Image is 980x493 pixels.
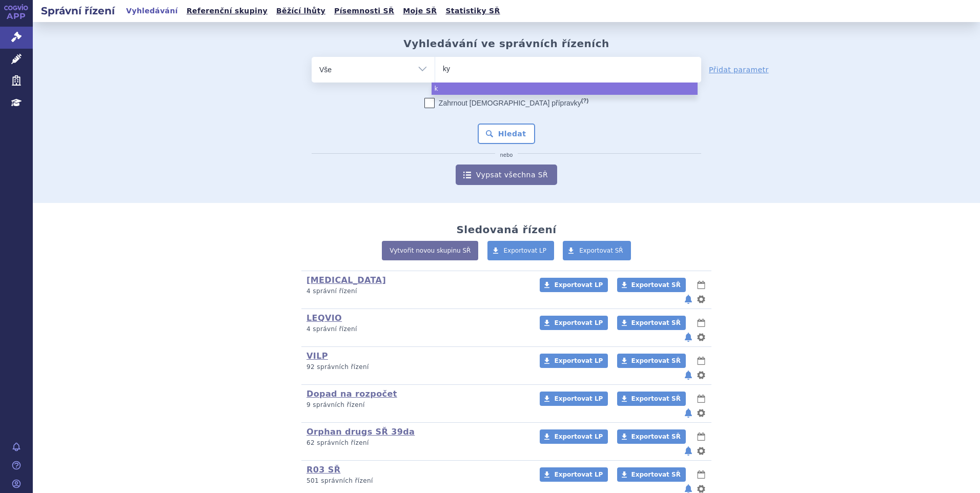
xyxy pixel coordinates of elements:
[696,293,706,305] button: nastavení
[123,4,181,18] a: Vyhledávání
[696,407,706,419] button: nastavení
[183,4,271,18] a: Referenční skupiny
[617,316,686,330] a: Exportovat SŘ
[683,407,693,419] button: notifikace
[307,313,342,323] a: LEQVIO
[504,247,547,254] span: Exportovat LP
[442,4,503,18] a: Statistiky SŘ
[563,241,631,260] a: Exportovat SŘ
[307,401,526,409] p: 9 správních řízení
[554,433,603,440] span: Exportovat LP
[631,395,681,402] span: Exportovat SŘ
[554,395,603,402] span: Exportovat LP
[540,392,608,406] a: Exportovat LP
[382,241,478,260] a: Vytvořit novou skupinu SŘ
[631,281,681,289] span: Exportovat SŘ
[696,445,706,457] button: nastavení
[696,355,706,367] button: lhůty
[631,471,681,478] span: Exportovat SŘ
[307,287,526,296] p: 4 správní řízení
[696,393,706,405] button: lhůty
[554,281,603,289] span: Exportovat LP
[696,317,706,329] button: lhůty
[696,369,706,381] button: nastavení
[403,37,609,50] h2: Vyhledávání ve správních řízeních
[696,468,706,481] button: lhůty
[331,4,397,18] a: Písemnosti SŘ
[432,83,698,95] li: k
[307,477,526,485] p: 501 správních řízení
[696,430,706,443] button: lhůty
[307,439,526,447] p: 62 správních řízení
[540,467,608,482] a: Exportovat LP
[456,223,556,236] h2: Sledovaná řízení
[478,124,536,144] button: Hledat
[617,392,686,406] a: Exportovat SŘ
[307,325,526,334] p: 4 správní řízení
[617,429,686,444] a: Exportovat SŘ
[683,331,693,343] button: notifikace
[709,65,769,75] a: Přidat parametr
[495,152,518,158] i: nebo
[617,278,686,292] a: Exportovat SŘ
[683,445,693,457] button: notifikace
[617,467,686,482] a: Exportovat SŘ
[617,354,686,368] a: Exportovat SŘ
[696,279,706,291] button: lhůty
[683,293,693,305] button: notifikace
[400,4,440,18] a: Moje SŘ
[554,357,603,364] span: Exportovat LP
[307,427,415,437] a: Orphan drugs SŘ 39da
[307,275,386,285] a: [MEDICAL_DATA]
[307,389,397,399] a: Dopad na rozpočet
[33,4,123,18] h2: Správní řízení
[307,363,526,372] p: 92 správních řízení
[456,165,557,185] a: Vypsat všechna SŘ
[683,369,693,381] button: notifikace
[696,331,706,343] button: nastavení
[273,4,329,18] a: Běžící lhůty
[540,316,608,330] a: Exportovat LP
[554,319,603,326] span: Exportovat LP
[487,241,555,260] a: Exportovat LP
[424,98,588,108] label: Zahrnout [DEMOGRAPHIC_DATA] přípravky
[540,429,608,444] a: Exportovat LP
[540,354,608,368] a: Exportovat LP
[631,357,681,364] span: Exportovat SŘ
[540,278,608,292] a: Exportovat LP
[579,247,623,254] span: Exportovat SŘ
[631,319,681,326] span: Exportovat SŘ
[581,97,588,104] abbr: (?)
[554,471,603,478] span: Exportovat LP
[307,351,328,361] a: VILP
[631,433,681,440] span: Exportovat SŘ
[307,465,340,475] a: R03 SŘ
